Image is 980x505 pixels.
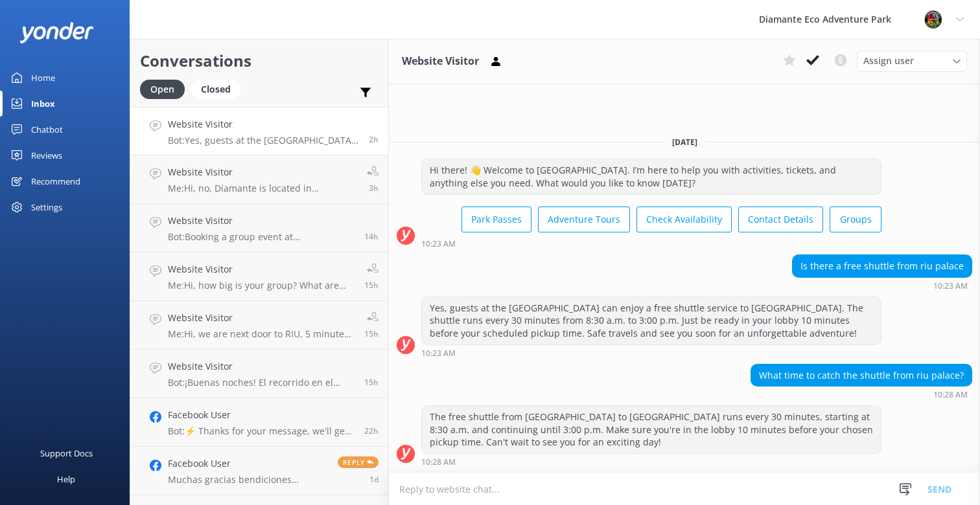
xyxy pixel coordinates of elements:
p: Muchas gracias bendiciones [DEMOGRAPHIC_DATA] primero me llamen. [168,474,328,486]
a: Website VisitorBot:¡Buenas noches! El recorrido en el Santuario de Vida [PERSON_NAME][GEOGRAPHIC_... [130,350,388,398]
p: Me: Hi, how big is your group? What are your groups preferences? [168,280,355,291]
span: Sep 30 2025 09:22pm (UTC -06:00) America/Costa_Rica [364,328,379,339]
button: Park Passes [461,207,531,232]
h3: Website Visitor [402,53,479,70]
div: Oct 01 2025 10:28am (UTC -06:00) America/Costa_Rica [751,390,972,399]
p: Bot: Booking a group event at [GEOGRAPHIC_DATA] is a breeze! Simply fill out the inquiry form or ... [168,231,355,243]
button: Contact Details [738,207,823,232]
h4: Website Visitor [168,311,355,325]
div: Yes, guests at the [GEOGRAPHIC_DATA] can enjoy a free shuttle service to [GEOGRAPHIC_DATA]. The s... [422,297,881,344]
button: Adventure Tours [538,207,630,232]
p: Me: Hi, we are next door to RIU, 5 minutes on a shuttle [168,328,355,340]
button: Groups [830,207,881,232]
h4: Website Visitor [168,214,355,228]
span: [DATE] [664,137,705,148]
span: Oct 01 2025 09:23am (UTC -06:00) America/Costa_Rica [369,183,379,194]
div: What time to catch the shuttle from riu palace? [751,365,972,387]
strong: 10:23 AM [421,240,456,248]
h2: Conversations [140,49,379,73]
p: Bot: ¡Buenas noches! El recorrido en el Santuario de Vida [PERSON_NAME][GEOGRAPHIC_DATA] no inclu... [168,377,355,388]
a: Facebook UserBot:⚡ Thanks for your message, we'll get back to you as soon as we can. You're also ... [130,398,388,447]
span: Oct 01 2025 10:23am (UTC -06:00) America/Costa_Rica [369,134,379,145]
a: Website VisitorMe:Hi, how big is your group? What are your groups preferences?15h [130,252,388,301]
div: Oct 01 2025 10:23am (UTC -06:00) America/Costa_Rica [421,239,881,248]
div: Is there a free shuttle from riu palace [793,255,972,277]
div: Hi there! 👋 Welcome to [GEOGRAPHIC_DATA]. I’m here to help you with activities, tickets, and anyt... [422,159,881,194]
a: Facebook UserMuchas gracias bendiciones [DEMOGRAPHIC_DATA] primero me llamen.Reply1d [130,447,388,495]
span: Sep 30 2025 10:12pm (UTC -06:00) America/Costa_Rica [364,231,379,242]
div: Oct 01 2025 10:23am (UTC -06:00) America/Costa_Rica [421,348,881,357]
p: Me: Hi, no, Diamante is located in [GEOGRAPHIC_DATA], next to the RIU Hotels in [GEOGRAPHIC_DATA]... [168,183,357,194]
a: Website VisitorMe:Hi, no, Diamante is located in [GEOGRAPHIC_DATA], next to the RIU Hotels in [GE... [130,155,388,204]
div: Closed [191,80,240,99]
span: Reply [338,456,379,468]
div: Assign User [857,50,967,71]
div: Oct 01 2025 10:28am (UTC -06:00) America/Costa_Rica [421,457,881,466]
a: Website VisitorBot:Booking a group event at [GEOGRAPHIC_DATA] is a breeze! Simply fill out the in... [130,204,388,252]
div: Help [57,466,75,492]
p: Bot: ⚡ Thanks for your message, we'll get back to you as soon as we can. You're also welcome to k... [168,425,355,437]
div: Oct 01 2025 10:23am (UTC -06:00) America/Costa_Rica [792,281,972,290]
a: Closed [191,82,247,96]
a: Website VisitorBot:Yes, guests at the [GEOGRAPHIC_DATA] can enjoy a free shuttle service to [GEOG... [130,107,388,155]
h4: Website Visitor [168,262,355,276]
p: Bot: Yes, guests at the [GEOGRAPHIC_DATA] can enjoy a free shuttle service to [GEOGRAPHIC_DATA]. ... [168,135,359,146]
div: Inbox [31,91,55,117]
img: 831-1756915225.png [924,10,943,29]
button: Check Availability [636,207,732,232]
img: yonder-white-logo.png [19,22,94,43]
a: Website VisitorMe:Hi, we are next door to RIU, 5 minutes on a shuttle15h [130,301,388,350]
span: Sep 30 2025 02:18pm (UTC -06:00) America/Costa_Rica [364,425,379,436]
h4: Facebook User [168,408,355,422]
span: Sep 30 2025 09:02pm (UTC -06:00) America/Costa_Rica [364,377,379,388]
div: Reviews [31,142,62,168]
div: Open [140,80,185,99]
div: Chatbot [31,117,63,142]
strong: 10:23 AM [421,350,456,357]
div: The free shuttle from [GEOGRAPHIC_DATA] to [GEOGRAPHIC_DATA] runs every 30 minutes, starting at 8... [422,406,881,453]
strong: 10:28 AM [933,391,968,399]
h4: Facebook User [168,456,328,471]
div: Recommend [31,168,80,194]
div: Settings [31,194,62,220]
span: Sep 30 2025 09:23pm (UTC -06:00) America/Costa_Rica [364,280,379,291]
a: Open [140,82,191,96]
strong: 10:28 AM [421,458,456,466]
h4: Website Visitor [168,359,355,374]
div: Home [31,65,55,91]
div: Support Docs [40,440,93,466]
span: Assign user [863,54,914,68]
strong: 10:23 AM [933,282,968,290]
h4: Website Visitor [168,117,359,131]
span: Sep 30 2025 09:38am (UTC -06:00) America/Costa_Rica [369,474,379,485]
h4: Website Visitor [168,165,357,179]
